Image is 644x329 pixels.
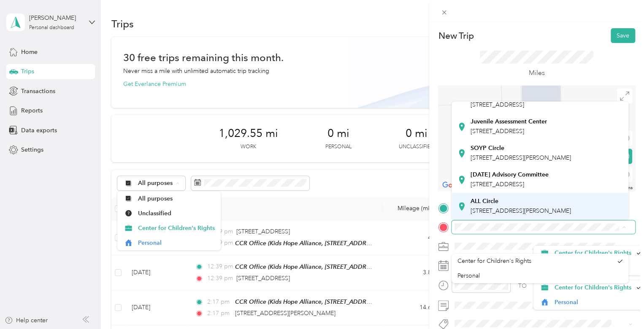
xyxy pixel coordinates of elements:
p: New Trip [438,30,474,42]
span: Center for Children's Rights [457,257,531,265]
strong: SOYP Circle [471,144,504,152]
div: TO [518,281,527,290]
a: Open this area in Google Maps (opens a new window) [440,180,468,191]
span: Unclassified [138,209,215,218]
span: Center for Children's Rights [138,224,215,233]
span: All purposes [138,194,215,203]
span: [STREET_ADDRESS] [471,181,524,188]
p: Miles [529,68,545,78]
span: [STREET_ADDRESS] [471,128,524,135]
span: Center for Children's Rights [554,249,632,257]
strong: ALL Circle [471,198,498,205]
span: Personal [554,298,641,307]
span: [STREET_ADDRESS][PERSON_NAME] [471,154,571,161]
span: Personal [138,238,215,247]
span: Personal [457,272,480,279]
strong: Juvenile Assessment Center [471,118,547,126]
img: Google [440,180,468,191]
strong: [DATE] Advisory Committee [471,171,549,179]
span: Center for Children's Rights [554,283,632,292]
iframe: Everlance-gr Chat Button Frame [597,282,644,329]
span: [PERSON_NAME][GEOGRAPHIC_DATA], [STREET_ADDRESS] [471,92,580,108]
button: Save [611,28,635,43]
span: [STREET_ADDRESS][PERSON_NAME] [471,207,571,214]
